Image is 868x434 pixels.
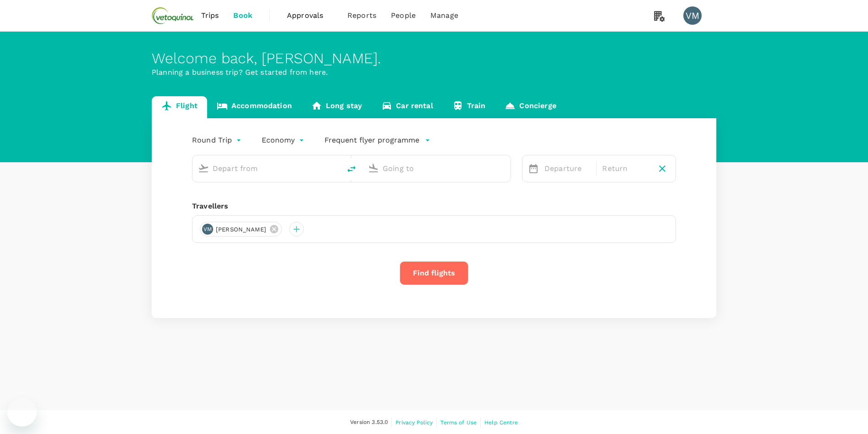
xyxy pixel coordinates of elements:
iframe: Number of unread messages [29,396,48,405]
a: Car rental [372,96,443,118]
span: [PERSON_NAME] [210,225,272,234]
div: VM [202,224,213,235]
input: Depart from [213,161,321,176]
a: Privacy Policy [396,418,433,428]
button: Frequent flyer programme [324,135,430,146]
div: Welcome back , [PERSON_NAME] . [152,50,716,67]
a: Train [443,96,495,118]
div: Round Trip [192,133,243,148]
div: VM[PERSON_NAME] [200,222,282,236]
div: Economy [262,133,306,148]
span: Book [233,10,253,21]
a: Help Centre [484,418,518,428]
a: Terms of Use [440,418,477,428]
button: delete [341,158,363,180]
span: People [391,10,416,21]
button: Open [504,167,506,169]
p: Departure [544,163,591,174]
span: Approvals [287,10,333,21]
span: Help Centre [484,419,518,426]
span: Trips [201,10,219,21]
span: Manage [430,10,458,21]
span: Reports [347,10,376,21]
div: Travellers [192,201,676,212]
img: Vetoquinol Australia Pty Limited [152,5,194,26]
div: VM [683,6,702,25]
iframe: Button to launch messaging window [7,397,37,427]
span: Terms of Use [440,419,477,426]
button: Find flights [400,261,468,285]
p: Planning a business trip? Get started from here. [152,67,716,78]
span: Version 3.53.0 [350,418,388,427]
span: Privacy Policy [396,419,433,426]
a: Concierge [495,96,566,118]
input: Going to [383,161,491,176]
a: Flight [152,96,207,118]
a: Accommodation [207,96,302,118]
p: Frequent flyer programme [324,135,419,146]
p: Return [602,163,648,174]
button: Open [334,167,336,169]
a: Long stay [302,96,372,118]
